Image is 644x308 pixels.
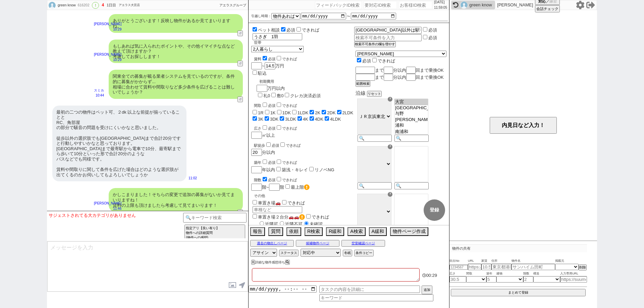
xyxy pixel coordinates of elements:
[466,271,486,276] span: 間取
[253,33,302,40] input: ペットの種類・匹数
[280,142,285,147] input: できれば
[416,68,444,73] span: 回まで乗換OK
[253,200,257,204] input: 車置き場🚗
[394,129,428,135] option: 南浦和
[251,183,354,191] div: 階~ 階
[94,201,121,206] p: [PERSON_NAME]
[183,213,247,223] input: 🔍キーワード検索
[372,58,377,62] input: できれば
[428,35,437,40] label: 必須
[523,271,533,276] span: 階数
[281,200,305,205] label: できれば
[107,3,116,8] div: 1日目
[254,102,354,108] div: 間取
[251,159,354,173] div: 年以内
[92,2,99,9] div: !
[119,3,140,8] div: アエラス大宮店
[94,93,104,98] p: 10:44
[356,81,370,87] button: 範囲検索
[270,110,276,115] label: 1K
[250,227,265,236] button: 報告
[362,58,371,63] span: 必須
[347,227,365,236] button: A検索
[237,97,243,102] button: ↺
[469,2,493,8] div: green know
[254,141,354,148] div: 駅徒歩
[275,178,297,182] label: できれば
[449,265,468,270] input: 1234567
[330,117,341,122] label: 4LDK
[279,250,299,256] button: ステータス
[102,3,104,8] div: 4
[251,260,291,264] div: 詳細な物件感想待ち
[253,214,257,219] input: 車置き場２台分🚗🚗
[319,294,433,301] input: キーワード
[369,227,387,236] button: A緩和
[251,200,281,205] label: 車置き場🚗
[449,258,468,264] span: 吹出No
[491,258,512,264] span: 住所
[189,176,197,181] p: 11:02
[356,90,366,96] span: 沿線
[394,122,428,129] option: 浦和
[253,27,257,32] input: ペット相談
[560,276,587,283] input: https://suumo.jp/chintai/jnc_000022489271
[388,192,392,197] div: ☓
[579,264,587,270] button: 削除
[354,41,396,47] button: 検索不可条件の欄を増やす
[275,126,297,130] label: できれば
[254,124,354,131] div: 広さ
[277,125,281,130] input: できれば
[295,27,319,33] label: できれば
[254,193,354,198] p: その他
[327,110,335,115] label: 2DK
[319,286,420,293] input: タスクの内容を詳細に
[268,227,283,236] button: 質問
[297,27,301,32] input: できれば
[280,221,284,226] input: 近隣不可
[237,61,243,66] button: ↺
[277,56,281,60] input: できれば
[416,75,444,80] span: 回まで乗換OK
[109,188,243,212] div: かしこまりました！そちらの変更で追加の募集がないか見てまいりますね！ 賃料の上限も頂けましたら考慮して見てまいります！
[254,40,354,45] div: 世帯
[555,258,564,264] span: 掲載元
[253,206,302,213] input: 車種など
[304,221,309,226] input: 未確認
[254,159,354,165] div: 築年
[109,14,243,33] div: ありがとうございます！反映し物件があるか見てまいりますね。
[341,240,385,247] button: 空室確認ページ
[219,3,246,7] span: アエラスグループ
[523,276,533,283] input: 2
[491,264,512,270] input: 東京都港区海岸３
[315,110,320,115] label: 2K
[254,55,297,62] div: 賃料
[460,1,468,9] img: default_icon.jpg
[560,271,587,276] span: 入力専用URL
[268,126,275,130] span: 必須
[290,93,321,98] label: クレカ決済必須
[303,222,323,227] label: 未確認
[282,167,308,172] label: 築浅・キレイ
[250,240,294,247] button: 過去の物出しページ
[282,200,286,204] input: できれば
[278,222,303,227] label: 近隣不可
[315,117,323,122] label: 4DK
[371,58,395,63] label: できれば
[268,161,275,165] span: 必須
[486,276,496,283] input: 5
[48,2,56,9] img: default_icon.jpg
[358,182,392,189] input: 🔍
[286,227,301,236] button: 依頼
[434,5,447,10] p: 11:59:05
[481,258,491,264] span: 家賃
[315,1,362,9] input: フィードバックID検索
[277,177,281,181] input: できれば
[449,276,466,283] input: 30.5
[394,99,428,105] option: 大宮
[258,110,264,115] label: 1R
[109,40,243,63] div: もしあれば気に入られたポイントや、その他イマイチな点など教えて頂けますか？ 考慮してお探しします！
[237,209,243,215] button: ↺
[49,213,183,218] div: サジェストされてる大カテゴリがありません
[388,97,392,102] div: ☓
